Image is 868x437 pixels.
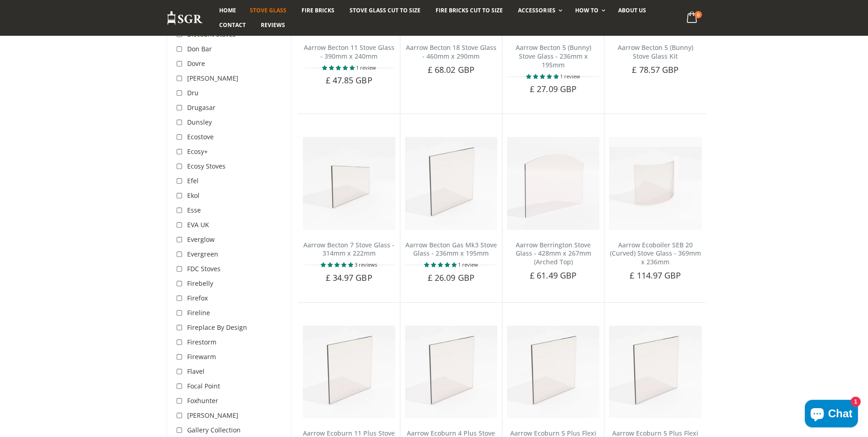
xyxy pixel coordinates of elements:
span: £ 34.97 GBP [326,272,372,283]
span: 5.00 stars [526,73,560,80]
span: Dovre [187,59,205,68]
span: [PERSON_NAME] [187,74,238,82]
a: About us [611,3,653,18]
span: Contact [219,21,246,29]
span: 1 review [458,261,478,268]
span: Firebelly [187,279,213,288]
a: Stove Glass Cut To Size [343,3,427,18]
span: Ekol [187,191,199,200]
img: Aarrow Ecoburn 5 Plus Flexi Fuel Gen 2 stove glass [609,326,701,418]
img: Aarrow Berrington replacement stove glass [507,137,599,229]
a: Home [212,3,243,18]
span: £ 26.09 GBP [428,272,474,283]
span: Stove Glass [250,6,286,14]
span: Evergreen [187,250,218,258]
span: 5.00 stars [322,64,356,71]
span: Ecostove [187,132,214,141]
span: Reviews [261,21,285,29]
span: Dru [187,88,199,97]
span: Don Bar [187,44,212,53]
span: Ecosy Stoves [187,162,226,170]
span: Ecosy+ [187,147,208,156]
span: Fireline [187,308,210,317]
span: Drugasar [187,103,216,112]
span: 1 review [560,73,580,80]
img: Aarrow Becton 7 Stove Glass [303,137,395,229]
a: Aarrow Becton Gas Mk3 Stove Glass - 236mm x 195mm [405,240,497,258]
span: EVA UK [187,220,209,229]
span: Everglow [187,235,215,244]
span: Firefox [187,294,208,302]
span: Accessories [518,6,555,14]
a: Accessories [511,3,566,18]
img: Aarrow Ecoboiler SEB 20 stove glass [609,137,701,229]
span: 5.00 stars [424,261,458,268]
a: Aarrow Becton 11 Stove Glass - 390mm x 240mm [304,43,394,60]
span: Foxhunter [187,396,218,405]
span: Fireplace By Design [187,323,247,332]
a: Aarrow Becton 5 (Bunny) Stove Glass Kit [618,43,693,60]
span: Stove Glass Cut To Size [350,6,421,14]
span: Fire Bricks [302,6,334,14]
span: Gallery Collection [187,426,241,434]
span: Flavel [187,367,205,376]
span: 3 reviews [355,261,377,268]
a: How To [568,3,610,18]
a: Aarrow Becton 5 (Bunny) Stove Glass - 236mm x 195mm [516,43,591,69]
a: Reviews [254,18,292,33]
span: How To [575,6,598,14]
inbox-online-store-chat: Shopify online store chat [802,400,861,430]
a: Stove Glass [243,3,293,18]
img: Aarrow Becton Gas Mk3 glass [405,137,497,229]
span: Focal Point [187,382,220,390]
span: 1 review [356,64,376,71]
a: Aarrow Becton 7 Stove Glass - 314mm x 222mm [303,240,394,258]
span: Home [219,6,236,14]
span: Efel [187,176,199,185]
span: 0 [695,11,702,18]
span: 5.00 stars [321,261,355,268]
a: 0 [683,9,701,27]
span: £ 68.02 GBP [428,64,474,75]
img: Aarrow Ecoburn 5 Plus Flexi Fuel and Inset stove glass [507,326,599,418]
img: Stove Glass Replacement [167,11,203,26]
span: [PERSON_NAME] [187,411,238,420]
a: Aarrow Berrington Stove Glass - 428mm x 267mm (Arched Top) [516,240,591,267]
a: Contact [212,18,253,33]
span: Firestorm [187,338,216,346]
span: £ 114.97 GBP [630,270,681,281]
span: Fire Bricks Cut To Size [436,6,503,14]
span: £ 27.09 GBP [530,83,577,94]
a: Aarrow Ecoboiler SEB 20 (Curved) Stove Glass - 369mm x 236mm [610,240,701,267]
span: FDC Stoves [187,264,221,273]
img: Aarrow Ecoburn 4 Plus stove glass [405,326,497,418]
a: Fire Bricks [295,3,341,18]
span: £ 47.85 GBP [326,75,372,86]
span: Dunsley [187,118,212,126]
a: Aarrow Becton 18 Stove Glass - 460mm x 290mm [406,43,496,60]
span: About us [618,6,646,14]
span: £ 78.57 GBP [632,64,679,75]
a: Fire Bricks Cut To Size [429,3,510,18]
span: £ 61.49 GBP [530,270,577,281]
span: Firewarm [187,352,216,361]
img: Aarrow Ecoburn 11 Plus stove glass [303,326,395,418]
span: Esse [187,206,201,214]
